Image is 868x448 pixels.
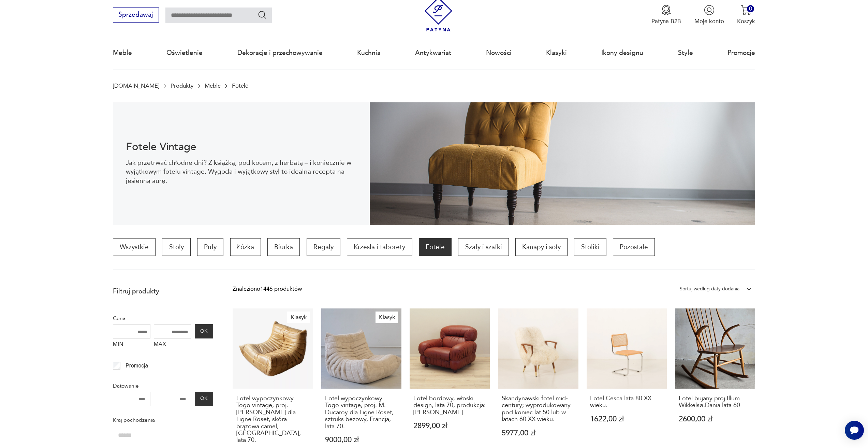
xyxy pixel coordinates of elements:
p: Jak przetrwać chłodne dni? Z książką, pod kocem, z herbatą – i koniecznie w wyjątkowym fotelu vin... [126,158,357,185]
a: Meble [113,37,132,69]
h1: Fotele Vintage [126,142,357,152]
p: Kraj pochodzenia [113,416,213,424]
p: Datowanie [113,381,213,390]
h3: Fotel wypoczynkowy Togo vintage, proj. [PERSON_NAME] dla Ligne Roset, skóra brązowa camel, [GEOGR... [236,395,309,444]
button: 0Koszyk [737,5,755,25]
a: Nowości [486,37,512,69]
img: 9275102764de9360b0b1aa4293741aa9.jpg [370,102,755,225]
a: Promocje [727,37,755,69]
button: Sprzedawaj [113,8,159,23]
a: Style [678,37,693,69]
h3: Skandynawski fotel mid-century; wyprodukowany pod koniec lat 50 lub w latach 60 XX wieku. [502,395,575,423]
h3: Fotel wypoczynkowy Togo vintage, proj. M. Ducaroy dla Ligne Roset, sztruks beżowy, Francja, lata 70. [325,395,398,430]
button: Patyna B2B [651,5,681,25]
a: Ikonka użytkownikaMoje konto [694,5,724,25]
a: [DOMAIN_NAME] [113,83,159,89]
a: Oświetlenie [166,37,203,69]
h3: Fotel bujany proj.Illum Wikkelsø.Dania lata 60 [679,395,752,409]
p: Koszyk [737,17,755,25]
p: 5977,00 zł [502,430,575,437]
a: Łóżka [230,238,261,256]
p: 1622,00 zł [590,416,663,423]
img: Ikona medalu [661,5,672,15]
a: Sprzedawaj [113,13,159,18]
a: Kuchnia [357,37,381,69]
a: Kanapy i sofy [515,238,568,256]
a: Wszystkie [113,238,156,256]
a: Fotele [419,238,452,256]
label: MAX [154,338,191,351]
p: Filtruj produkty [113,287,213,296]
a: Dekoracje i przechowywanie [237,37,323,69]
p: 2899,00 zł [413,422,486,430]
p: Promocja [126,361,148,370]
p: Fotele [232,83,248,89]
button: Moje konto [694,5,724,25]
p: 9000,00 zł [325,436,398,444]
img: Ikona koszyka [741,5,751,15]
p: Patyna B2B [651,17,681,25]
label: MIN [113,338,150,351]
a: Biurka [267,238,300,256]
iframe: Smartsupp widget button [845,421,864,440]
button: OK [195,392,213,406]
a: Antykwariat [415,37,451,69]
h3: Fotel bordowy, włoski design, lata 70, produkcja: [PERSON_NAME] [413,395,486,416]
a: Stoliki [574,238,606,256]
p: Cena [113,314,213,323]
div: Znaleziono 1446 produktów [233,285,302,293]
a: Klasyki [546,37,567,69]
a: Stoły [162,238,190,256]
a: Regały [307,238,340,256]
p: Moje konto [694,17,724,25]
div: Sortuj według daty dodania [680,285,739,293]
a: Produkty [171,83,193,89]
a: Ikony designu [601,37,643,69]
a: Meble [205,83,221,89]
a: Pozostałe [613,238,655,256]
div: 0 [747,5,754,12]
a: Szafy i szafki [458,238,509,256]
a: Pufy [197,238,223,256]
p: 2600,00 zł [679,416,752,423]
a: Krzesła i taborety [347,238,412,256]
img: Ikonka użytkownika [704,5,715,15]
h3: Fotel Cesca lata 80 XX wieku. [590,395,663,409]
a: Ikona medaluPatyna B2B [651,5,681,25]
button: Szukaj [258,10,267,20]
button: OK [195,324,213,338]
